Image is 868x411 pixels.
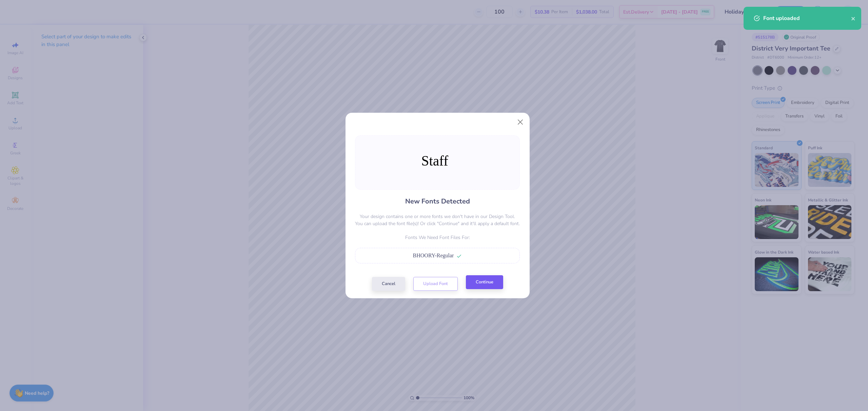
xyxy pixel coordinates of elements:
[405,196,470,206] h4: New Fonts Detected
[763,14,851,22] div: Font uploaded
[355,213,520,227] p: Your design contains one or more fonts we don't have in our Design Tool. You can upload the font ...
[466,275,503,289] button: Continue
[413,253,454,258] span: BHOORY-Regular
[851,14,856,22] button: close
[372,277,405,291] button: Cancel
[355,234,520,241] p: Fonts We Need Font Files For:
[514,115,527,128] button: Close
